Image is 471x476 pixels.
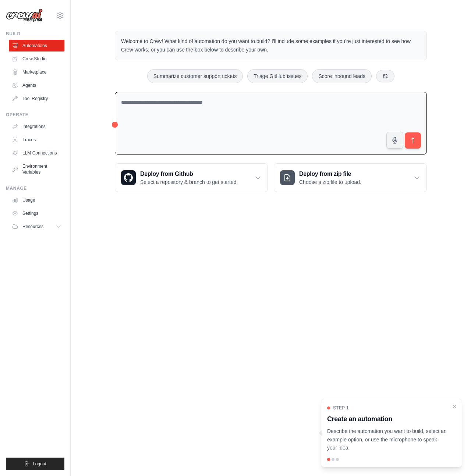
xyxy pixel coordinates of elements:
[9,93,64,104] a: Tool Registry
[9,40,64,51] a: Automations
[9,160,64,178] a: Environment Variables
[147,69,243,83] button: Summarize customer support tickets
[140,178,238,186] p: Select a repository & branch to get started.
[312,69,372,83] button: Score inbound leads
[6,112,64,118] div: Operate
[6,185,64,191] div: Manage
[9,121,64,132] a: Integrations
[9,147,64,159] a: LLM Connections
[6,8,43,22] img: Logo
[121,37,421,54] p: Welcome to Crew! What kind of automation do you want to build? I'll include some examples if you'...
[9,66,64,78] a: Marketplace
[9,207,64,219] a: Settings
[247,69,308,83] button: Triage GitHub issues
[327,414,447,424] h3: Create an automation
[9,134,64,146] a: Traces
[9,221,64,232] button: Resources
[327,427,447,452] p: Describe the automation you want to build, select an example option, or use the microphone to spe...
[33,461,46,467] span: Logout
[9,53,64,65] a: Crew Studio
[6,458,64,470] button: Logout
[9,194,64,206] a: Usage
[6,31,64,37] div: Build
[140,170,238,178] h3: Deploy from Github
[299,178,361,186] p: Choose a zip file to upload.
[9,79,64,91] a: Agents
[22,224,43,230] span: Resources
[333,405,349,411] span: Step 1
[299,170,361,178] h3: Deploy from zip file
[451,404,457,409] button: Close walkthrough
